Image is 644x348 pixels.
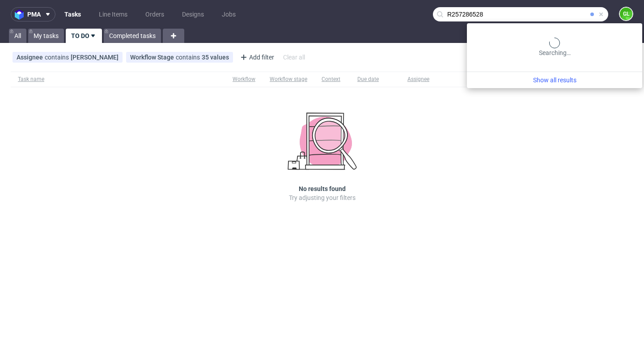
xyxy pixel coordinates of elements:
[177,7,209,21] a: Designs
[322,76,343,83] div: Context
[202,54,229,61] div: 35 values
[15,9,27,20] img: logo
[216,7,241,21] a: Jobs
[28,29,64,43] a: My tasks
[104,29,161,43] a: Completed tasks
[357,76,393,83] span: Due date
[45,54,71,61] span: contains
[11,7,55,21] button: pma
[93,7,133,21] a: Line Items
[299,184,346,193] h3: No results found
[59,7,86,21] a: Tasks
[620,8,632,20] figcaption: GL
[237,50,276,64] div: Add filter
[27,11,41,17] span: pma
[18,76,218,83] span: Task name
[270,76,307,83] div: Workflow stage
[71,54,119,61] div: [PERSON_NAME]
[281,51,307,64] div: Clear all
[140,7,169,21] a: Orders
[176,54,202,61] span: contains
[470,38,639,57] div: Searching…
[130,54,176,61] span: Workflow Stage
[66,29,102,43] a: TO DO
[289,193,356,202] p: Try adjusting your filters
[407,76,429,83] div: Assignee
[17,54,45,61] span: Assignee
[233,76,255,83] div: Workflow
[9,29,26,43] a: All
[470,76,639,85] a: Show all results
